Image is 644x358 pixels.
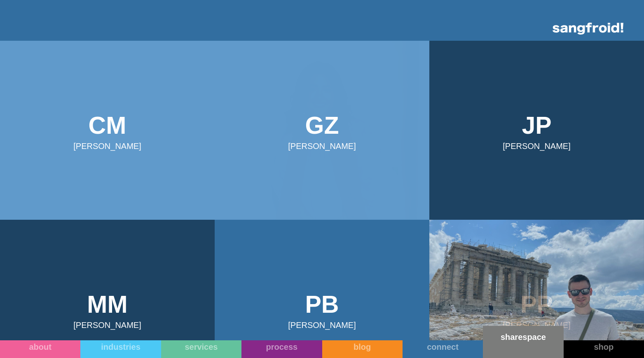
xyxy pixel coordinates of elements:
a: JP[PERSON_NAME] [429,41,644,220]
div: connect [403,342,483,352]
a: privacy policy [320,156,344,160]
div: PB [305,289,339,321]
div: industries [80,342,161,352]
div: MM [87,289,127,321]
div: process [241,342,322,352]
img: logo [553,23,623,35]
div: services [161,342,241,352]
div: CM [89,110,126,142]
div: [PERSON_NAME] [73,321,141,330]
div: [PERSON_NAME] [288,321,356,330]
a: sharespace [483,326,563,358]
a: GZ[PERSON_NAME] [215,41,429,220]
div: [PERSON_NAME] [73,142,141,151]
div: sharespace [483,332,563,342]
div: shop [564,342,644,352]
div: blog [322,342,403,352]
